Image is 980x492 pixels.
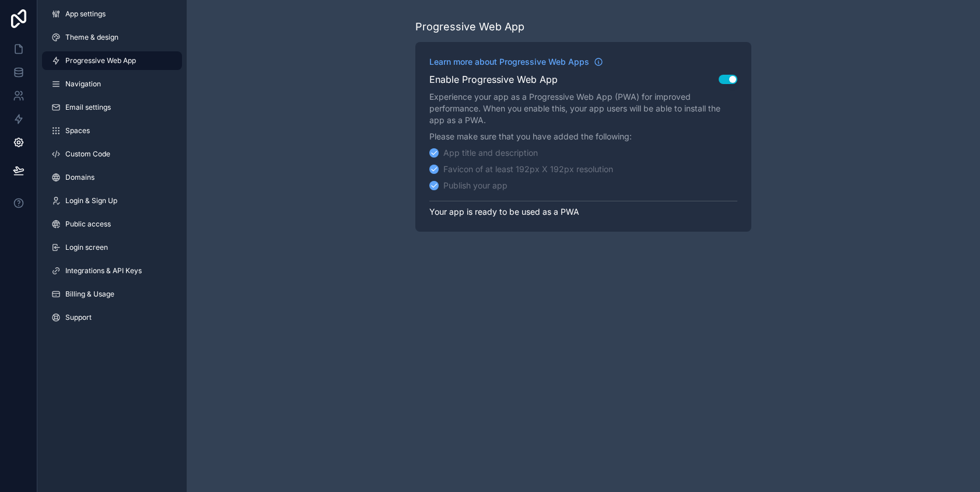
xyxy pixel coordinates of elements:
[443,147,538,159] div: App title and description
[65,79,101,89] span: Navigation
[42,191,182,210] a: Login & Sign Up
[65,289,114,299] span: Billing & Usage
[429,91,737,126] p: Experience your app as a Progressive Web App (PWA) for improved performance. When you enable this...
[65,243,108,252] span: Login screen
[42,308,182,327] a: Support
[42,121,182,140] a: Spaces
[42,5,182,23] a: App settings
[42,28,182,47] a: Theme & design
[65,33,118,42] span: Theme & design
[42,238,182,257] a: Login screen
[415,19,524,35] div: Progressive Web App
[65,219,111,229] span: Public access
[42,98,182,117] a: Email settings
[42,285,182,303] a: Billing & Usage
[429,56,603,68] a: Learn more about Progressive Web Apps
[429,201,737,218] p: Your app is ready to be used as a PWA
[65,196,117,205] span: Login & Sign Up
[65,266,142,275] span: Integrations & API Keys
[42,261,182,280] a: Integrations & API Keys
[65,126,90,135] span: Spaces
[65,103,111,112] span: Email settings
[42,75,182,93] a: Navigation
[42,145,182,163] a: Custom Code
[429,56,589,68] span: Learn more about Progressive Web Apps
[429,131,737,142] p: Please make sure that you have added the following:
[42,51,182,70] a: Progressive Web App
[429,72,558,86] h2: Enable Progressive Web App
[65,149,110,159] span: Custom Code
[443,163,613,175] div: Favicon of at least 192px X 192px resolution
[42,168,182,187] a: Domains
[65,56,136,65] span: Progressive Web App
[42,215,182,233] a: Public access
[65,9,106,19] span: App settings
[65,313,92,322] span: Support
[443,180,508,191] div: Publish your app
[65,173,94,182] span: Domains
